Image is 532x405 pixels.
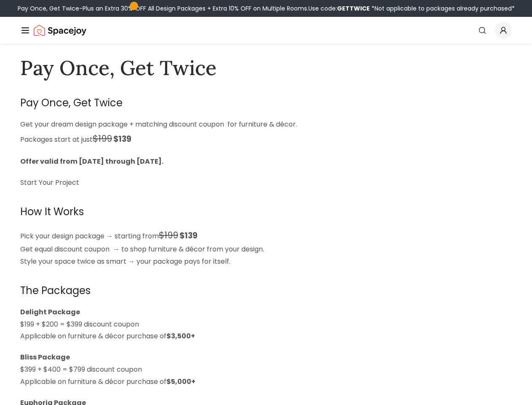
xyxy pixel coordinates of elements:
[308,4,370,13] span: Use code:
[159,229,178,241] span: $199
[166,331,195,341] strong: $3,500+
[20,119,512,147] p: Get your dream design package + matching discount coupon for furniture & décor. Packages start at...
[166,377,195,386] strong: $5,000+
[34,22,86,39] img: Spacejoy Logo
[20,56,512,80] h1: Pay Once, Get Twice
[113,133,131,145] span: $139
[20,227,512,268] p: Pick your design package → starting from Get equal discount coupon → to shop furniture & décor fr...
[20,307,80,317] strong: Delight Package
[18,4,515,13] div: Pay Once, Get Twice-Plus an Extra 30% OFF All Design Packages + Extra 10% OFF on Multiple Rooms.
[337,4,370,13] b: GETTWICE
[20,352,70,362] strong: Bliss Package
[20,157,163,166] strong: Offer valid from [DATE] through [DATE].
[34,22,86,39] a: Spacejoy
[179,230,198,241] span: $139
[20,306,512,343] p: $199 + $200 = $399 discount coupon Applicable on furniture & décor purchase of
[20,281,512,300] h2: The Packages
[370,4,515,13] span: *Not applicable to packages already purchased*
[93,132,112,145] span: $199
[20,17,512,44] nav: Global
[20,94,512,112] h2: Pay Once, Get Twice
[20,351,512,388] p: $399 + $400 = $799 discount coupon Applicable on furniture & décor purchase of
[20,202,512,221] h2: How It Works
[20,177,512,189] p: Start Your Project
